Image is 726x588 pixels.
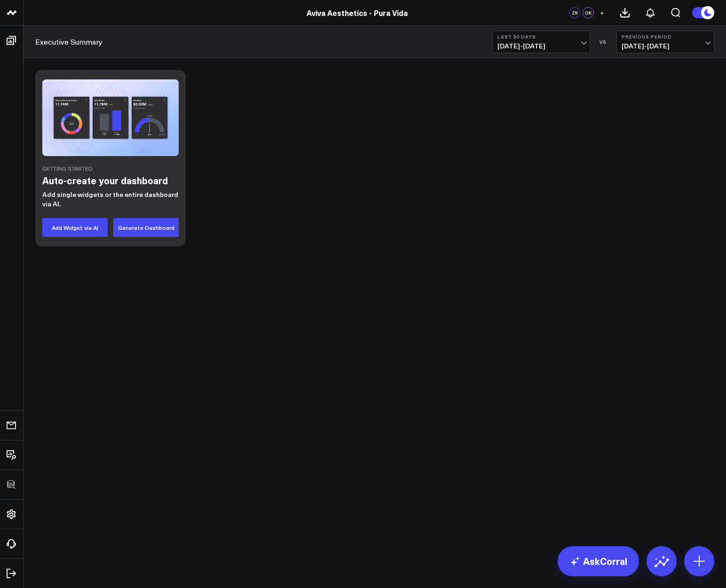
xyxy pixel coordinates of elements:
span: + [600,9,604,16]
span: [DATE] - [DATE] [497,42,585,50]
div: ZK [569,7,580,18]
a: Executive Summary [35,37,103,47]
button: Add Widget via AI [42,218,108,237]
button: + [596,7,608,18]
div: VS [595,39,612,45]
p: Add single widgets or the entire dashboard via AI. [42,190,179,209]
h2: Auto-create your dashboard [42,173,179,188]
span: [DATE] - [DATE] [622,42,709,50]
button: Previous Period[DATE]-[DATE] [616,31,714,53]
b: Previous Period [622,34,709,39]
a: AskCorral [558,546,639,576]
button: Last 30 Days[DATE]-[DATE] [492,31,590,53]
a: Aviva Aesthetics - Pura Vida [307,8,408,18]
div: OK [583,7,594,18]
div: Getting Started [42,165,179,171]
b: Last 30 Days [497,34,585,39]
button: Generate Dashboard [113,218,179,237]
